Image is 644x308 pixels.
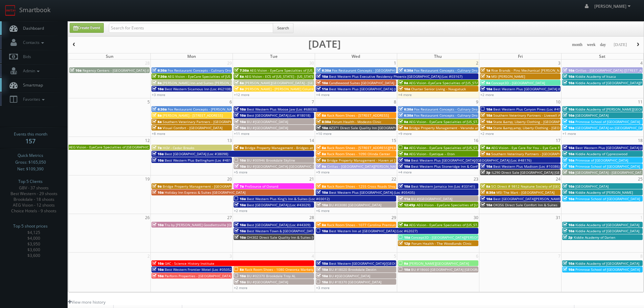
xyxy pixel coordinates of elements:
span: 1a [481,68,490,73]
span: 22 [391,175,397,183]
span: 10a [316,190,328,195]
a: +12 more [234,92,249,97]
span: Kiddie Academy of Itsaca [575,74,616,79]
span: 8a [481,184,490,189]
span: 10a [316,125,328,130]
span: AEG Vision - EyeCare Specialties of [US_STATE] – [PERSON_NAME] Eye Care [409,119,530,124]
a: +4 more [316,92,330,97]
span: 11a [399,196,410,201]
span: 17 [555,137,561,144]
span: Contacts [20,40,46,45]
span: 6:30a [316,68,331,73]
span: Rack Room Shoes - 1080 Oneonta Marketplace [245,267,321,272]
button: Search [273,23,293,33]
span: 3p [481,170,491,175]
span: Wed [352,53,360,59]
span: 10a [563,190,574,195]
span: Best Western Inn at [GEOGRAPHIC_DATA] (Loc #62027) [329,229,418,233]
span: Forum Health - The Woodlands Clinic [411,241,472,246]
a: +2 more [234,208,247,213]
span: 10a [399,164,410,169]
span: Cirillas - [GEOGRAPHIC_DATA][PERSON_NAME] ([STREET_ADDRESS]) [327,164,434,169]
span: 8a [152,113,162,118]
span: Tru by [PERSON_NAME] Goodlettsville [GEOGRAPHIC_DATA] [165,222,260,227]
span: BU #[GEOGRAPHIC_DATA] [411,196,452,201]
img: smartbook-logo.png [5,5,16,16]
span: 16 [473,137,479,144]
span: Fri [518,53,523,59]
span: Tue [270,53,278,59]
a: +10 more [316,131,332,136]
span: 10a [399,87,410,91]
a: +3 more [152,92,165,97]
span: Smartmap [20,82,43,88]
span: 8a [316,184,326,189]
span: 8a [152,80,162,85]
span: 10a [481,87,492,91]
span: 7:30a [152,74,167,79]
span: Best Western Plus Moose Jaw (Loc #68030) [247,107,317,112]
span: 10a [481,203,492,207]
span: 8a [234,80,244,85]
span: BU #03080 [GEOGRAPHIC_DATA] [329,203,381,207]
span: 9 [475,98,479,105]
span: 10a [152,151,164,156]
span: 10a [399,267,410,272]
span: AEG Vision - EyeCare Specialties of [US_STATE] – Elite Vision Care ([GEOGRAPHIC_DATA]) [409,145,551,150]
button: [DATE] [611,41,629,49]
span: 10a [399,235,410,240]
span: Dashboard [20,25,44,31]
span: 6:30a [399,113,413,118]
span: Rack Room Shoes - 1090 Olinda Center [327,151,390,156]
span: Concept3D - [GEOGRAPHIC_DATA] [491,80,545,85]
span: Bridge Property Management - Haven at [GEOGRAPHIC_DATA] [327,158,427,163]
span: AEG Vision - EyeCare Specialties of [US_STATE] – Southwest Orlando Eye Care [168,74,293,79]
span: 7:30a [234,68,249,73]
span: BU #18020 Brookdale Destin [329,267,376,272]
span: 10a [481,164,492,169]
span: AEG Vision - EyeCare Specialties of [US_STATE] – [PERSON_NAME] & Associates [416,203,544,207]
a: +11 more [234,131,249,136]
span: 7a [234,184,244,189]
span: 10a [234,119,246,124]
span: 9a [399,125,408,130]
span: 10a [152,267,164,272]
span: 8a [234,87,244,91]
span: BU #[GEOGRAPHIC_DATA] [329,274,370,278]
span: Southern Veterinary Partners - Livewell Animal Urgent Care of [GEOGRAPHIC_DATA] [493,113,628,118]
span: Best [GEOGRAPHIC_DATA] (Loc #18018) [247,113,310,118]
span: 10a [399,184,410,189]
span: 11 [637,98,643,105]
span: 10a [316,261,328,266]
span: 15 [391,137,397,144]
span: 6:30a [152,68,167,73]
span: MSI The Mart - [GEOGRAPHIC_DATA] [496,190,554,195]
span: BU #02370 Brookdale Troy AL [247,274,295,278]
span: [PERSON_NAME] Inn and Suites [PERSON_NAME] [163,80,241,85]
span: 6:30a [399,107,413,112]
span: Best Western Frontier Motel (Loc #05052) [165,267,233,272]
span: Concept3D - [GEOGRAPHIC_DATA][PERSON_NAME] [411,235,492,240]
span: 10a [234,196,246,201]
span: Rack Room Shoes - [STREET_ADDRESS][PERSON_NAME] [327,145,415,150]
span: GAC - Science History Institute [165,261,214,266]
span: Charter Senior Living - Naugatuck [411,87,466,91]
span: 14 [309,137,315,144]
span: Kiddie Academy of [GEOGRAPHIC_DATA] [575,261,639,266]
span: 10a [70,68,81,73]
span: 9a [481,151,490,156]
span: BU #[GEOGRAPHIC_DATA] [GEOGRAPHIC_DATA] [247,164,322,169]
span: Holiday Inn Express & Suites [GEOGRAPHIC_DATA] [165,190,245,195]
span: 10a [234,222,246,227]
span: 6:30a [399,68,413,73]
span: 10a [563,229,574,233]
a: +6 more [316,208,330,213]
span: Best Western Sicamous Inn (Loc #62108) [165,87,231,91]
span: 10a [563,196,574,201]
span: 10a [152,222,164,227]
span: AEG Vision -EyeCare Specialties of [US_STATE] – Eyes On Sammamish [409,80,521,85]
span: 10a [152,87,164,91]
span: Southern Veterinary Partners - [GEOGRAPHIC_DATA] [491,151,575,156]
span: 8 [393,98,397,105]
span: Best Western Plus Madison (Loc #10386) [493,164,560,169]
